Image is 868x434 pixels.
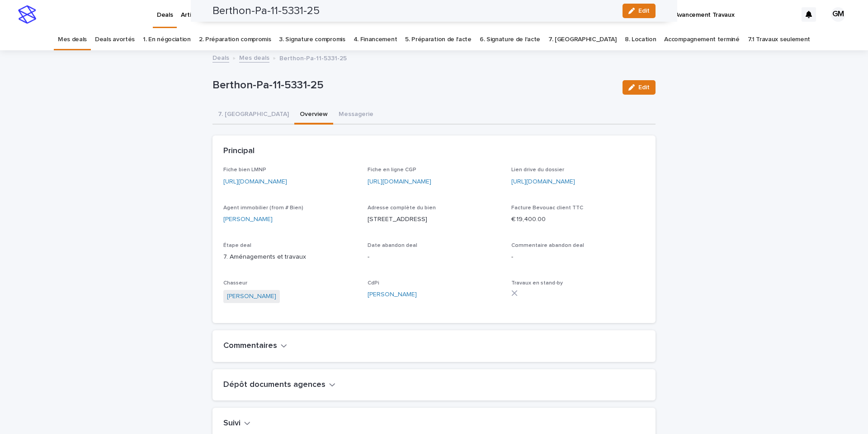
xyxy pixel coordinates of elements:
a: 5. Préparation de l'acte [405,29,472,50]
p: € 19,400.00 [511,215,645,224]
a: Mes deals [58,29,87,50]
img: stacker-logo-s-only.png [18,5,36,24]
span: Agent immobilier (from # Bien) [223,205,303,211]
a: 7. [GEOGRAPHIC_DATA] [548,29,617,50]
a: 2. Préparation compromis [199,29,271,50]
span: Lien drive du dossier [511,167,564,173]
a: [PERSON_NAME] [227,292,276,301]
span: Étape deal [223,243,251,248]
a: 4. Financement [354,29,397,50]
a: 8. Location [625,29,656,50]
span: Travaux en stand-by [511,280,563,286]
button: Messagerie [333,106,379,125]
a: Deals [212,52,229,63]
button: Dépôt documents agences [223,380,335,390]
h2: Dépôt documents agences [223,380,325,390]
button: Edit [623,80,656,95]
span: Fiche bien LMNP [223,167,266,173]
p: - [511,252,645,262]
a: 6. Signature de l'acte [480,29,540,50]
button: 7. [GEOGRAPHIC_DATA] [212,106,294,125]
a: Accompagnement terminé [664,29,739,50]
a: 3. Signature compromis [279,29,345,50]
span: Facture Bevouac client TTC [511,205,583,211]
p: Berthon-Pa-11-5331-25 [212,79,615,92]
span: Adresse complète du bien [368,205,436,211]
a: [PERSON_NAME] [223,215,273,224]
a: 1. En négociation [143,29,191,50]
span: Commentaire abandon deal [511,243,584,248]
a: [URL][DOMAIN_NAME] [368,178,431,185]
button: Commentaires [223,341,287,351]
h2: Suivi [223,419,241,429]
button: Overview [294,106,333,125]
p: Berthon-Pa-11-5331-25 [279,53,347,63]
h2: Principal [223,146,255,156]
a: 7.1 Travaux seulement [748,29,811,50]
a: Mes deals [239,52,269,63]
div: GM [831,7,845,22]
span: Chasseur [223,280,247,286]
p: 7. Aménagements et travaux [223,252,357,262]
a: [URL][DOMAIN_NAME] [511,178,575,185]
h2: Commentaires [223,341,277,351]
a: [PERSON_NAME] [368,290,417,299]
button: Suivi [223,419,250,429]
span: Date abandon deal [368,243,417,248]
span: Fiche en ligne CGP [368,167,416,173]
a: [URL][DOMAIN_NAME] [223,178,287,185]
a: Deals avortés [95,29,135,50]
p: - [368,252,501,262]
p: [STREET_ADDRESS] [368,215,501,224]
span: Edit [638,84,650,91]
span: CdPi [368,280,379,286]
